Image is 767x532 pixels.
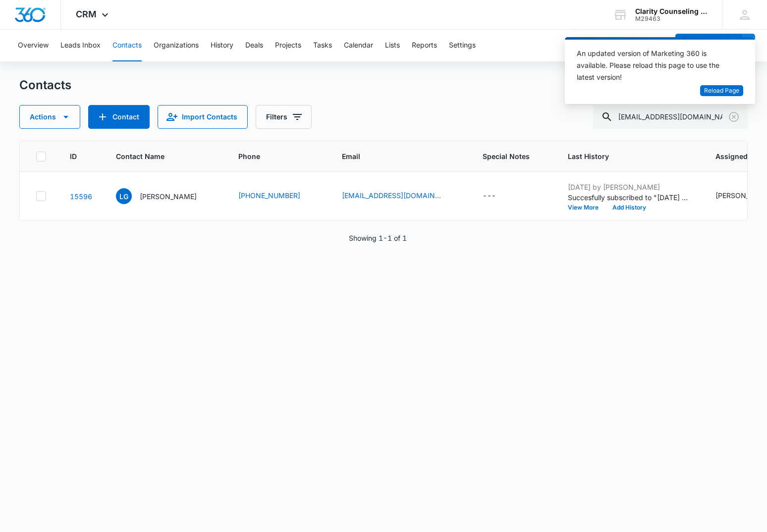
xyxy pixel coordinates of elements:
[342,190,441,201] a: [EMAIL_ADDRESS][DOMAIN_NAME]
[256,105,312,129] button: Filters
[60,30,101,61] button: Leads Inbox
[449,30,476,61] button: Settings
[635,7,708,15] div: account name
[342,190,459,202] div: Email - libbygill03@gmail.com - Select to Edit Field
[342,151,444,161] span: Email
[245,30,263,61] button: Deals
[238,151,304,161] span: Phone
[18,30,49,61] button: Overview
[211,30,233,61] button: History
[19,105,80,129] button: Actions
[675,34,742,57] button: Add Contact
[313,30,332,61] button: Tasks
[349,233,407,243] p: Showing 1-1 of 1
[700,85,743,97] button: Reload Page
[726,109,742,125] button: Clear
[19,78,71,93] h1: Contacts
[70,151,78,161] span: ID
[116,188,132,204] span: LG
[158,105,248,129] button: Import Contacts
[483,151,530,161] span: Special Notes
[385,30,400,61] button: Lists
[238,190,318,202] div: Phone - (919) 673-8843 - Select to Edit Field
[88,105,150,129] button: Add Contact
[568,205,605,211] button: View More
[116,151,200,161] span: Contact Name
[116,188,215,204] div: Contact Name - Libby Gill - Select to Edit Field
[76,9,97,19] span: CRM
[635,15,708,22] div: account id
[238,190,300,201] a: [PHONE_NUMBER]
[412,30,437,61] button: Reports
[154,30,199,61] button: Organizations
[568,151,677,161] span: Last History
[70,192,92,201] a: Navigate to contact details page for Libby Gill
[605,205,653,211] button: Add History
[568,192,692,203] p: Succesfully subscribed to "[DATE] Reminder".
[112,30,142,61] button: Contacts
[593,105,748,129] input: Search Contacts
[275,30,301,61] button: Projects
[483,190,514,202] div: Special Notes - - Select to Edit Field
[344,30,373,61] button: Calendar
[704,86,739,96] span: Reload Page
[577,48,731,83] div: An updated version of Marketing 360 is available. Please reload this page to use the latest version!
[483,190,496,202] div: ---
[568,182,692,192] p: [DATE] by [PERSON_NAME]
[140,191,197,202] p: [PERSON_NAME]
